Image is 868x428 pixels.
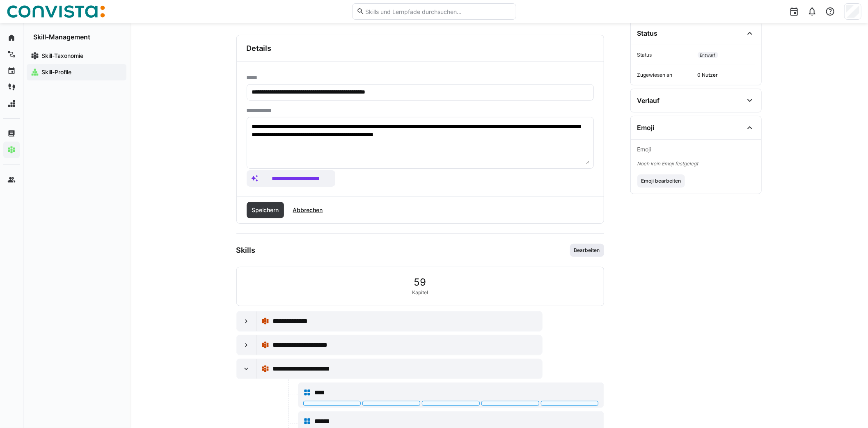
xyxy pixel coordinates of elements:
[287,202,328,218] button: Abbrechen
[637,146,755,153] span: Emoji
[698,72,755,78] span: 0 Nutzer
[236,246,256,255] h3: Skills
[637,72,694,78] span: Zugewiesen an
[291,206,324,214] span: Abbrechen
[247,44,272,53] h3: Details
[641,178,682,184] span: Emoji bearbeiten
[570,244,604,257] button: Bearbeiten
[637,174,685,188] button: Emoji bearbeiten
[247,202,284,218] button: Speichern
[412,289,428,296] span: Kapitel
[698,52,718,58] span: Entwurf
[637,160,699,167] span: Noch kein Emoji festgelegt
[637,29,658,37] div: Status
[250,206,280,214] span: Speichern
[637,96,660,105] div: Verlauf
[637,52,694,58] span: Status
[414,277,426,288] span: 59
[364,8,511,15] input: Skills und Lernpfade durchsuchen…
[573,247,601,254] span: Bearbeiten
[637,124,655,132] div: Emoji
